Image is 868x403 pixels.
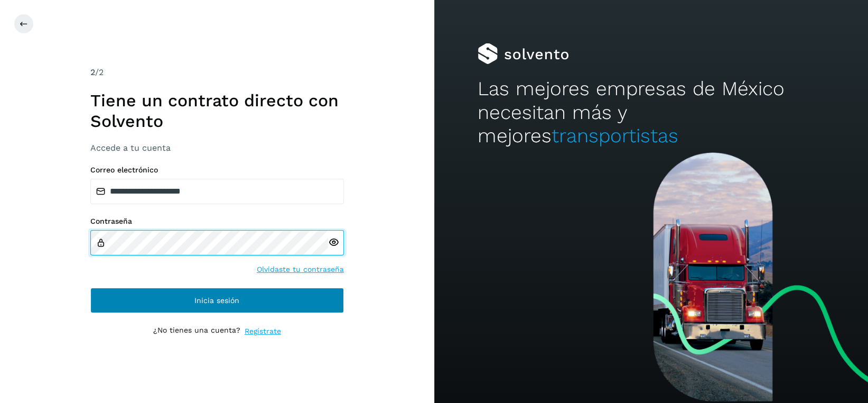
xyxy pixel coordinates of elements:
span: Inicia sesión [194,297,239,304]
h1: Tiene un contrato directo con Solvento [90,90,344,131]
h3: Accede a tu cuenta [90,143,344,153]
div: /2 [90,66,344,79]
label: Correo electrónico [90,166,344,175]
a: Regístrate [245,326,281,337]
span: 2 [90,67,95,77]
a: Olvidaste tu contraseña [257,264,344,275]
h2: Las mejores empresas de México necesitan más y mejores [478,77,825,148]
label: Contraseña [90,217,344,226]
button: Inicia sesión [90,288,344,313]
span: transportistas [552,124,678,147]
p: ¿No tienes una cuenta? [153,326,240,337]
